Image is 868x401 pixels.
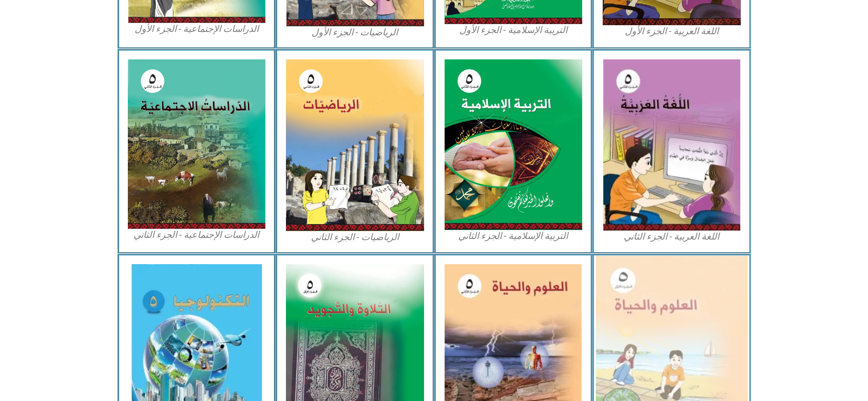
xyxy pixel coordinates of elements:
[603,230,741,243] figcaption: اللغة العربية - الجزء الثاني
[128,229,266,241] figcaption: الدراسات الإجتماعية - الجزء الثاني
[603,25,741,38] figcaption: اللغة العربية - الجزء الأول​
[128,23,266,35] figcaption: الدراسات الإجتماعية - الجزء الأول​
[445,24,583,37] figcaption: التربية الإسلامية - الجزء الأول
[286,26,424,39] figcaption: الرياضيات - الجزء الأول​
[286,231,424,244] figcaption: الرياضيات - الجزء الثاني
[445,230,583,242] figcaption: التربية الإسلامية - الجزء الثاني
